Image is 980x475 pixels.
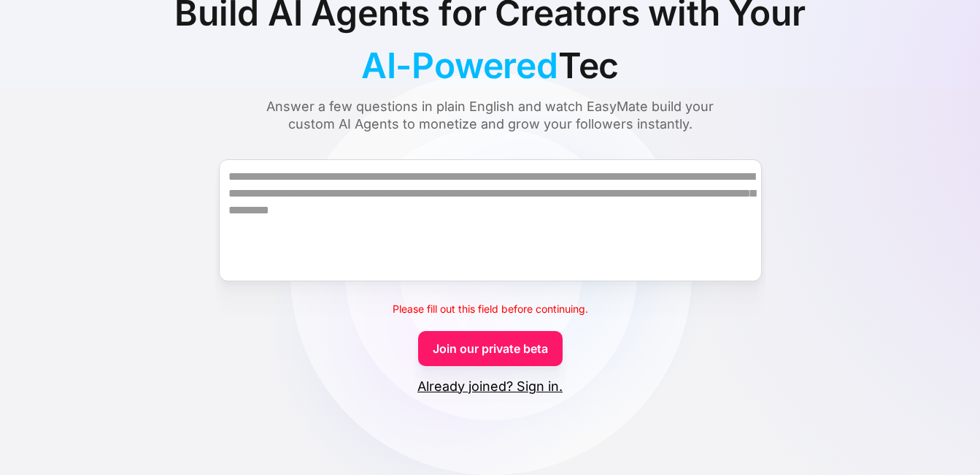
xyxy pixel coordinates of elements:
a: Join our private beta [418,331,563,366]
span: Tec [558,39,619,92]
a: Already joined? Sign in. [417,378,563,395]
div: Answer a few questions in plain English and watch EasyMate build your custom AI Agents to monetiz... [253,98,728,133]
form: Form [35,133,945,395]
span: AI-Powered [361,39,558,92]
div: Please fill out this field before continuing. [393,300,588,318]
